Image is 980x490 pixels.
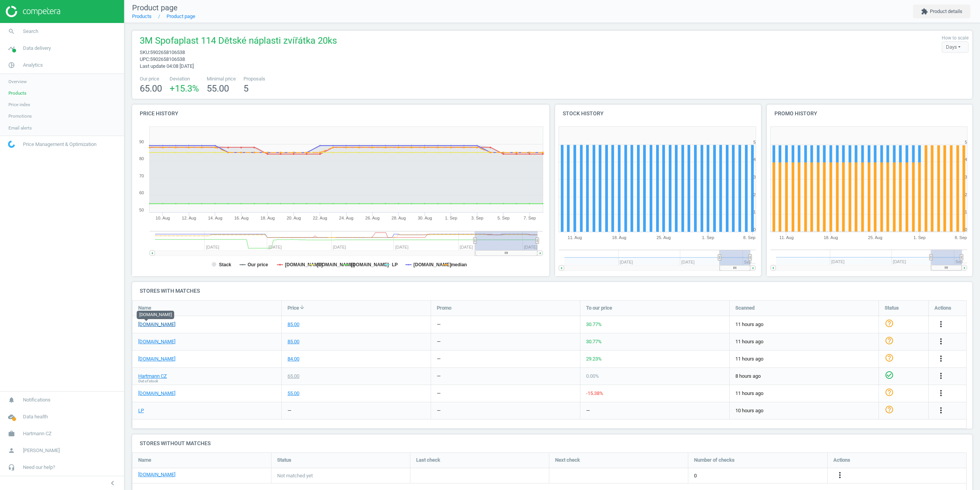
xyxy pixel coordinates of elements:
[8,125,32,131] span: Email alerts
[437,305,451,311] span: Promo
[8,90,26,96] span: Products
[140,56,150,62] span: upc :
[586,356,602,362] span: 29.23 %
[8,113,32,119] span: Promotions
[735,356,873,362] span: 11 hours ago
[23,447,60,454] span: [PERSON_NAME]
[936,406,946,415] i: more_vert
[885,388,894,397] i: help_outline
[287,356,299,362] div: 84.00
[936,320,946,329] button: more_vert
[4,24,19,39] i: search
[138,457,151,464] span: Name
[140,83,162,94] span: 65.00
[139,174,144,178] text: 70
[753,192,756,197] text: 2
[392,262,398,267] tspan: LP
[694,472,697,479] span: 0
[555,105,761,123] h4: Stock history
[170,75,199,82] span: Deviation
[4,426,19,441] i: work
[955,260,967,264] tspan: Sep…
[753,227,756,232] text: 0
[277,472,313,479] span: Not matched yet
[885,319,894,328] i: help_outline
[351,262,389,267] tspan: [DOMAIN_NAME]
[138,390,175,397] a: [DOMAIN_NAME]
[248,262,268,267] tspan: Our price
[735,305,755,311] span: Scanned
[150,56,185,62] span: 5902658106538
[586,373,599,379] span: 0.00 %
[219,262,231,267] tspan: Stack
[555,457,580,464] span: Next check
[767,105,973,123] h4: Promo history
[137,311,174,319] div: [DOMAIN_NAME]
[913,235,926,240] tspan: 1. Sep
[702,235,714,240] tspan: 1. Sep
[8,102,30,108] span: Price index
[167,13,195,19] a: Product page
[437,407,441,414] div: —
[524,216,536,220] tspan: 7. Sep
[299,304,305,310] i: arrow_downward
[936,371,946,381] button: more_vert
[260,216,274,220] tspan: 18. Aug
[4,460,19,475] i: headset_mic
[243,75,265,82] span: Proposals
[287,216,301,220] tspan: 20. Aug
[744,260,756,264] tspan: Sep…
[965,140,967,144] text: 5
[132,3,178,12] span: Product page
[418,216,432,220] tspan: 30. Aug
[150,49,185,55] span: 5902658106538
[132,282,972,300] h4: Stores with matches
[138,305,151,311] span: Name
[657,235,671,240] tspan: 25. Aug
[612,235,626,240] tspan: 18. Aug
[23,397,51,403] span: Notifications
[753,140,756,144] text: 5
[23,141,96,148] span: Price Management & Optimization
[4,410,19,424] i: cloud_done
[835,471,844,481] button: more_vert
[965,192,967,197] text: 2
[287,373,299,380] div: 65.00
[23,413,48,420] span: Data health
[139,190,144,195] text: 60
[942,41,969,53] div: Days
[23,28,38,35] span: Search
[835,471,844,480] i: more_vert
[445,216,457,220] tspan: 1. Sep
[138,356,175,362] a: [DOMAIN_NAME]
[139,139,144,144] text: 90
[139,208,144,212] text: 50
[942,35,969,41] label: How to scale
[586,321,602,327] span: 30.77 %
[735,373,873,380] span: 8 hours ago
[735,407,873,414] span: 10 hours ago
[936,354,946,363] i: more_vert
[140,34,337,49] span: 3M Spofaplast 114 Dětské náplasti zvířátka 20ks
[743,235,756,240] tspan: 8. Sep
[8,79,27,85] span: Overview
[753,175,756,179] text: 3
[234,216,248,220] tspan: 16. Aug
[138,338,175,345] a: [DOMAIN_NAME]
[735,338,873,345] span: 11 hours ago
[156,216,170,220] tspan: 10. Aug
[317,262,355,267] tspan: [DOMAIN_NAME]
[437,321,441,328] div: —
[437,338,441,345] div: —
[779,235,793,240] tspan: 11. Aug
[277,457,291,464] span: Status
[936,371,946,380] i: more_vert
[139,156,144,161] text: 80
[287,407,291,414] div: —
[694,457,735,464] span: Number of checks
[285,262,323,267] tspan: [DOMAIN_NAME]
[451,262,467,267] tspan: median
[921,8,928,15] i: extension
[936,337,946,346] i: more_vert
[586,305,612,311] span: To our price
